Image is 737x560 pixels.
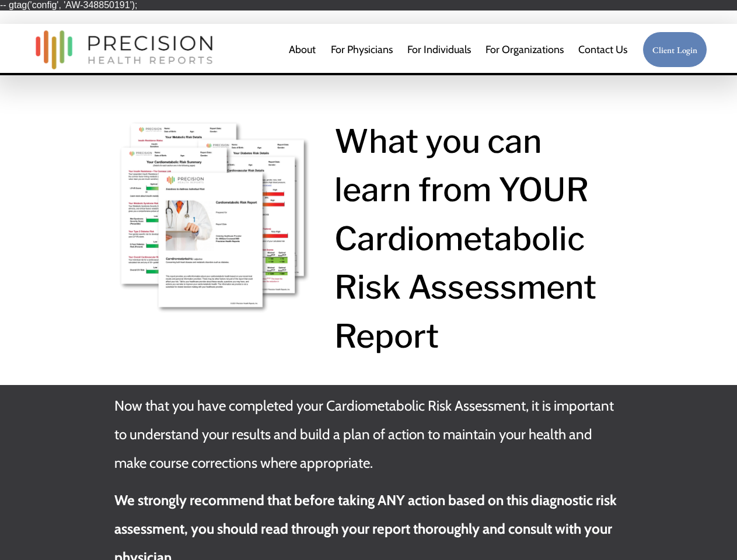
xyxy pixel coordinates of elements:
[578,38,627,61] a: Contact Us
[485,39,564,60] span: For Organizations
[642,32,708,68] a: Client Login
[334,117,623,360] h1: What you can learn from YOUR Cardiometabolic Risk Assessment Report
[289,38,316,61] a: About
[331,38,393,61] a: For Physicians
[485,38,564,61] a: folder dropdown
[407,38,471,61] a: For Individuals
[114,392,623,477] p: Now that you have completed your Cardiometabolic Risk Assessment, it is important to understand y...
[30,25,219,75] img: Precision Health Reports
